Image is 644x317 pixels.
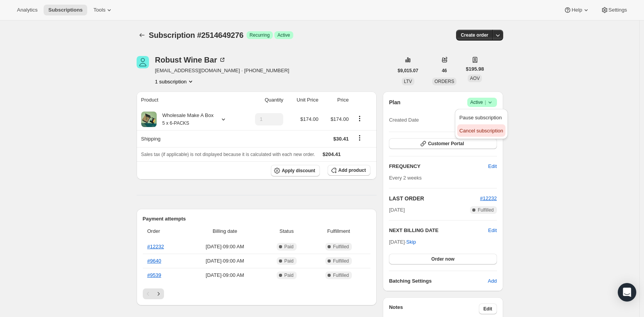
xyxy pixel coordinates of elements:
[147,258,161,264] a: #9640
[389,277,488,285] h6: Batching Settings
[442,68,447,74] span: 46
[188,271,262,279] span: [DATE] · 09:00 AM
[44,5,87,15] button: Subscriptions
[147,244,164,249] a: #12232
[389,227,488,234] h2: NEXT BILLING DATE
[402,236,421,248] button: Skip
[404,79,412,84] span: LTV
[389,239,416,245] span: [DATE] ·
[434,79,454,84] span: ORDERS
[456,30,493,41] button: Create order
[141,112,157,127] img: product img
[188,243,262,251] span: [DATE] · 09:00 AM
[353,114,366,123] button: Product actions
[157,112,214,127] div: Wholesale Make A Box
[483,160,501,173] button: Edit
[284,258,294,264] span: Paid
[618,283,636,302] div: Open Intercom Messenger
[188,257,262,265] span: [DATE] · 09:00 AM
[389,163,488,170] h2: FREQUENCY
[333,272,349,278] span: Fulfilled
[389,303,479,314] h3: Notes
[141,152,315,157] span: Sales tax (if applicable) is not displayed because it is calculated with each new order.
[483,306,492,312] span: Edit
[460,128,503,134] span: Cancel subscription
[428,141,464,147] span: Customer Portal
[353,134,366,142] button: Shipping actions
[143,223,186,240] th: Order
[609,7,627,13] span: Settings
[331,116,349,122] span: $174.00
[333,136,349,142] span: $30.41
[457,111,505,124] button: Pause subscription
[338,167,366,173] span: Add product
[559,5,594,15] button: Help
[286,92,321,108] th: Unit Price
[571,7,582,13] span: Help
[284,272,294,278] span: Paid
[457,124,505,137] button: Cancel subscription
[488,163,497,170] span: Edit
[155,56,226,64] div: Robust Wine Bar
[478,207,494,213] span: Fulfilled
[485,99,486,105] span: |
[389,175,422,181] span: Every 2 weeks
[323,151,341,157] span: $204.41
[17,7,37,13] span: Analytics
[470,98,494,106] span: Active
[93,7,105,13] span: Tools
[282,168,315,174] span: Apply discount
[271,165,320,176] button: Apply discount
[137,92,242,108] th: Product
[153,288,164,299] button: Next
[277,32,290,38] span: Active
[479,303,497,314] button: Edit
[393,65,423,76] button: $9,015.07
[284,244,294,250] span: Paid
[155,67,289,75] span: [EMAIL_ADDRESS][DOMAIN_NAME] · [PHONE_NUMBER]
[155,78,194,85] button: Product actions
[162,120,189,126] small: 5 x 6-PACKS
[470,76,480,81] span: AOV
[147,272,161,278] a: #9539
[48,7,83,13] span: Subscriptions
[266,227,307,235] span: Status
[143,215,371,223] h2: Payment attempts
[333,244,349,250] span: Fulfilled
[488,227,497,234] button: Edit
[460,115,502,120] span: Pause subscription
[321,92,351,108] th: Price
[137,56,149,68] span: Robust Wine Bar
[437,65,451,76] button: 46
[488,277,497,285] span: Add
[389,138,497,149] button: Customer Portal
[143,288,371,299] nav: Pagination
[242,92,286,108] th: Quantity
[333,258,349,264] span: Fulfilled
[389,206,405,214] span: [DATE]
[461,32,488,38] span: Create order
[188,227,262,235] span: Billing date
[431,256,455,262] span: Order now
[466,65,484,73] span: $195.98
[389,98,401,106] h2: Plan
[12,5,42,15] button: Analytics
[389,254,497,264] button: Order now
[250,32,270,38] span: Recurring
[406,238,416,246] span: Skip
[328,165,370,176] button: Add product
[596,5,632,15] button: Settings
[389,195,480,202] h2: LAST ORDER
[137,30,147,41] button: Subscriptions
[311,227,366,235] span: Fulfillment
[480,195,497,202] button: #12232
[398,68,418,74] span: $9,015.07
[300,116,318,122] span: $174.00
[89,5,118,15] button: Tools
[480,195,497,201] a: #12232
[137,130,242,147] th: Shipping
[389,116,419,124] span: Created Date
[483,275,501,287] button: Add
